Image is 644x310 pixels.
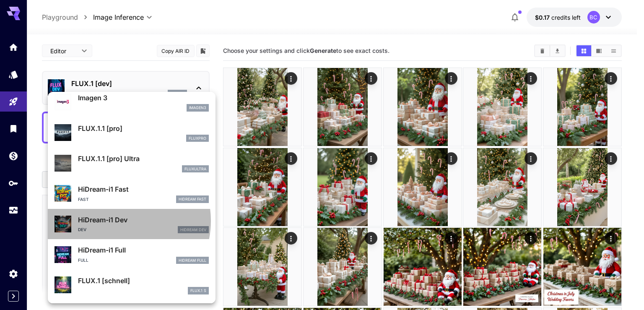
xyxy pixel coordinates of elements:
[179,196,206,202] p: HiDream Fast
[78,257,88,263] p: Full
[78,245,209,255] p: HiDream-i1 Full
[55,242,209,267] div: HiDream-i1 FullFullHiDream Full
[184,166,206,172] p: fluxultra
[55,272,209,298] div: FLUX.1 [schnell]FLUX.1 S
[189,135,206,141] p: fluxpro
[78,215,209,225] p: HiDream-i1 Dev
[78,123,209,133] p: FLUX.1.1 [pro]
[55,120,209,146] div: FLUX.1.1 [pro]fluxpro
[78,276,209,286] p: FLUX.1 [schnell]
[78,154,209,164] p: FLUX.1.1 [pro] Ultra
[55,150,209,176] div: FLUX.1.1 [pro] Ultrafluxultra
[180,227,206,233] p: HiDream Dev
[55,211,209,237] div: HiDream-i1 DevDevHiDream Dev
[78,227,86,233] p: Dev
[78,184,209,194] p: HiDream-i1 Fast
[190,288,206,294] p: FLUX.1 S
[55,89,209,115] div: Imagen 3imagen3
[78,93,209,103] p: Imagen 3
[78,196,89,203] p: Fast
[179,258,206,263] p: HiDream Full
[55,181,209,206] div: HiDream-i1 FastFastHiDream Fast
[189,105,206,111] p: imagen3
